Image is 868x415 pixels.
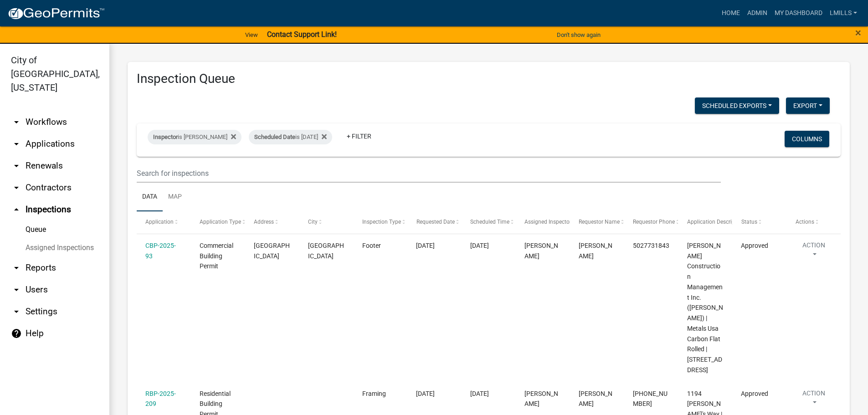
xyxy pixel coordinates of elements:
[153,133,178,140] span: Inspector
[137,164,721,183] input: Search for inspections
[633,219,675,225] span: Requestor Phone
[741,242,768,249] span: Approved
[416,219,454,225] span: Requested Date
[695,97,779,114] button: Scheduled Exports
[254,219,274,225] span: Address
[200,219,241,225] span: Application Type
[254,242,290,260] span: 702 PORT ROAD
[786,211,841,233] datatable-header-cell: Actions
[11,306,22,317] i: arrow_drop_down
[11,182,22,193] i: arrow_drop_down
[339,128,379,144] a: + Filter
[11,328,22,339] i: help
[245,211,299,233] datatable-header-cell: Address
[145,242,176,260] a: CBP-2025-93
[516,211,570,233] datatable-header-cell: Assigned Inspector
[795,219,814,225] span: Actions
[407,211,462,233] datatable-header-cell: Requested Date
[470,241,507,251] div: [DATE]
[633,242,669,249] span: 5027731843
[163,183,187,212] a: Map
[267,30,337,39] strong: Contact Support Link!
[308,242,344,260] span: JEFFERSONVILLE
[416,390,435,397] span: 09/17/2025
[524,390,558,408] span: Mike Kruer
[470,389,507,399] div: [DATE]
[299,211,354,233] datatable-header-cell: City
[795,389,832,411] button: Action
[732,211,786,233] datatable-header-cell: Status
[145,219,174,225] span: Application
[362,219,401,225] span: Inspection Type
[771,5,826,22] a: My Dashboard
[795,241,832,263] button: Action
[579,390,612,408] span: Mike
[137,183,163,212] a: Data
[137,71,841,87] h3: Inspection Queue
[11,160,22,171] i: arrow_drop_down
[855,26,861,39] span: ×
[579,242,612,260] span: Mike Kruer
[11,284,22,295] i: arrow_drop_down
[308,219,318,225] span: City
[191,211,245,233] datatable-header-cell: Application Type
[353,211,407,233] datatable-header-cell: Inspection Type
[687,219,745,225] span: Application Description
[786,97,830,114] button: Export
[362,390,386,397] span: Framing
[11,138,22,149] i: arrow_drop_down
[249,130,332,144] div: is [DATE]
[241,27,262,42] a: View
[718,5,744,22] a: Home
[687,242,723,374] span: Shireman Construction Management Inc. (Veronica Shireman) | Metals Usa Carbon Flat Rolled | 702 P...
[570,211,624,233] datatable-header-cell: Requestor Name
[633,390,668,408] span: 502-664-0569
[145,390,176,408] a: RBP-2025-209
[524,242,558,260] span: Mike Kruer
[362,242,381,249] span: Footer
[11,262,22,273] i: arrow_drop_down
[624,211,678,233] datatable-header-cell: Requestor Phone
[148,130,241,144] div: is [PERSON_NAME]
[785,131,829,147] button: Columns
[678,211,732,233] datatable-header-cell: Application Description
[137,211,191,233] datatable-header-cell: Application
[741,390,768,397] span: Approved
[462,211,516,233] datatable-header-cell: Scheduled Time
[579,219,620,225] span: Requestor Name
[11,204,22,215] i: arrow_drop_up
[524,219,571,225] span: Assigned Inspector
[11,117,22,128] i: arrow_drop_down
[416,242,435,249] span: 09/17/2025
[741,219,757,225] span: Status
[744,5,771,22] a: Admin
[470,219,509,225] span: Scheduled Time
[200,242,233,270] span: Commercial Building Permit
[826,5,861,22] a: lmills
[855,27,861,38] button: Close
[254,133,295,140] span: Scheduled Date
[553,27,604,42] button: Don't show again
